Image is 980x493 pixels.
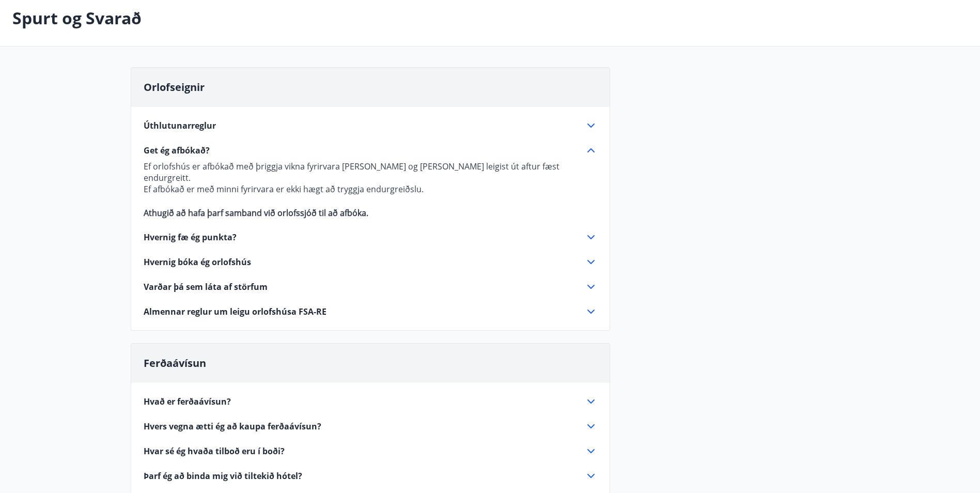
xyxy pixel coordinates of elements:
p: Ef afbókað er með minni fyrirvara er ekki hægt að tryggja endurgreiðslu. [144,183,597,195]
span: Orlofseignir [144,80,205,94]
span: Hvers vegna ætti ég að kaupa ferðaávísun? [144,421,321,432]
span: Hvað er ferðaávísun? [144,396,231,407]
span: Get ég afbókað? [144,145,210,156]
div: Þarf ég að binda mig við tiltekið hótel? [144,470,597,482]
strong: Athugið að hafa þarf samband við orlofssjóð til að afbóka. [144,207,368,219]
div: Hvað er ferðaávísun? [144,395,597,408]
span: Varðar þá sem láta af störfum [144,281,268,292]
div: Hvar sé ég hvaða tilboð eru í boði? [144,445,597,457]
div: Úthlutunarreglur [144,119,597,132]
p: Ef orlofshús er afbókað með þriggja vikna fyrirvara [PERSON_NAME] og [PERSON_NAME] leigist út aft... [144,161,597,183]
span: Hvar sé ég hvaða tilboð eru í boði? [144,445,285,457]
p: Spurt og Svarað [12,7,142,29]
span: Þarf ég að binda mig við tiltekið hótel? [144,470,302,482]
span: Almennar reglur um leigu orlofshúsa FSA-RE [144,306,326,317]
div: Hvernig fæ ég punkta? [144,231,597,243]
div: Hvers vegna ætti ég að kaupa ferðaávísun? [144,420,597,433]
span: Ferðaávísun [144,356,206,370]
span: Hvernig bóka ég orlofshús [144,256,251,268]
span: Úthlutunarreglur [144,120,216,131]
div: Hvernig bóka ég orlofshús [144,256,597,268]
div: Almennar reglur um leigu orlofshúsa FSA-RE [144,305,597,318]
div: Get ég afbókað? [144,157,597,219]
div: Get ég afbókað? [144,144,597,157]
span: Hvernig fæ ég punkta? [144,232,237,243]
div: Varðar þá sem láta af störfum [144,281,597,293]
